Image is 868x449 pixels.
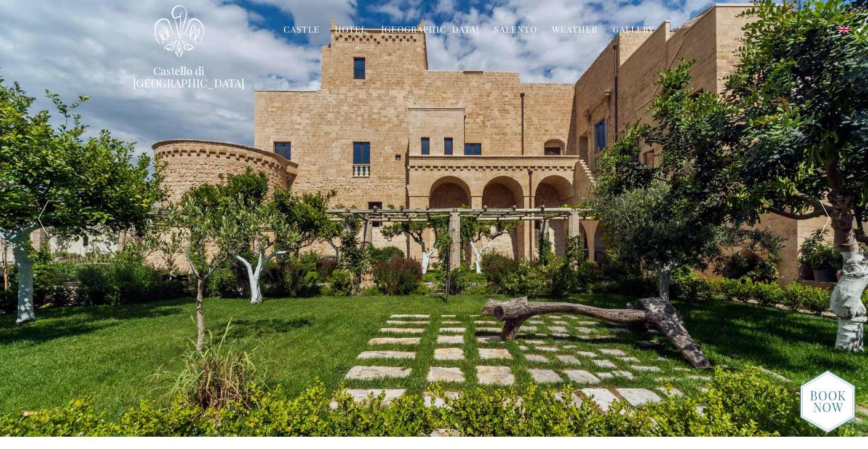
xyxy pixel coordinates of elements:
[800,370,856,434] img: new-booknow.png
[494,23,537,38] a: Salento
[335,23,367,38] a: Hotel
[381,23,479,38] a: [GEOGRAPHIC_DATA]
[284,23,320,38] a: Castle
[552,23,598,38] a: Weather
[613,23,654,38] a: Gallery
[838,26,850,33] img: English
[133,65,225,89] a: Castello di [GEOGRAPHIC_DATA]
[154,5,204,57] img: Castello di Ugento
